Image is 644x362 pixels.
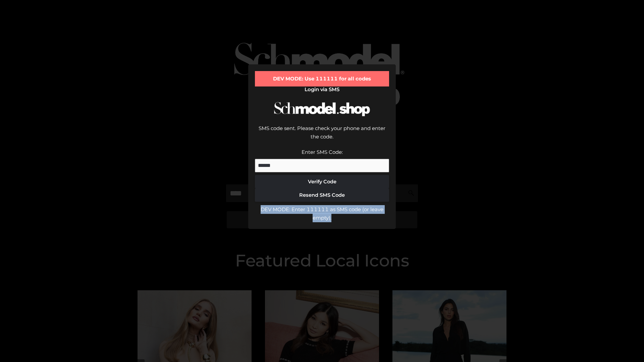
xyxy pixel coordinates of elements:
button: Resend SMS Code [255,188,389,202]
h2: Login via SMS [255,86,389,93]
button: Verify Code [255,175,389,188]
div: SMS code sent. Please check your phone and enter the code. [255,124,389,148]
label: Enter SMS Code: [302,149,343,155]
img: Schmodel Logo [272,96,372,122]
div: DEV MODE: Use 111111 for all codes [255,71,389,86]
div: DEV MODE: Enter 111111 as SMS code (or leave empty). [255,205,389,222]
